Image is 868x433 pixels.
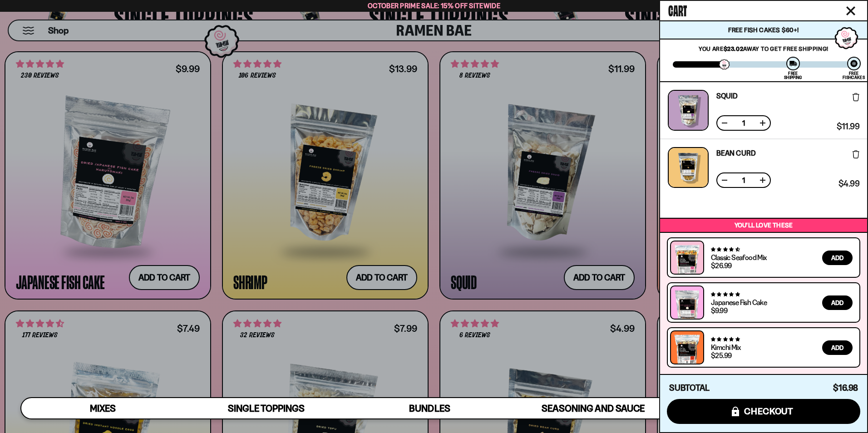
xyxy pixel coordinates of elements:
span: Seasoning and Sauce [542,403,645,414]
div: $26.99 [711,262,731,269]
strong: $23.02 [724,45,744,52]
span: $11.99 [837,123,859,131]
span: Add [831,344,843,351]
a: Japanese Fish Cake [711,298,767,307]
div: Free Fishcakes [843,71,865,79]
p: You’ll love these [662,221,865,230]
span: Free Fish Cakes $60+! [728,26,799,34]
span: 1 [736,119,751,127]
a: Bundles [348,398,512,418]
span: $4.99 [838,180,859,188]
span: Add [831,300,843,306]
a: Mixes [21,398,185,418]
button: Add [822,251,853,265]
span: 4.76 stars [711,336,740,342]
div: Free Shipping [784,71,802,79]
span: Mixes [90,403,116,414]
h4: Subtotal [669,384,710,393]
span: $16.98 [833,383,858,393]
span: 4.68 stars [711,246,740,252]
span: Bundles [409,403,450,414]
button: Add [822,340,853,355]
button: checkout [667,399,860,424]
span: Cart [668,0,687,19]
span: checkout [744,406,794,416]
span: Single Toppings [228,403,305,414]
a: Kimchi Mix [711,343,740,352]
a: Seasoning and Sauce [511,398,675,418]
div: $25.99 [711,352,731,359]
span: October Prime Sale: 15% off Sitewide [368,1,500,10]
span: Add [831,255,843,261]
p: You are away to get Free Shipping! [673,45,854,52]
a: Single Toppings [185,398,348,418]
span: 4.77 stars [711,291,740,297]
a: Bean Curd [716,149,756,157]
div: $9.99 [711,307,727,314]
button: Close cart [844,4,858,18]
a: Classic Seafood Mix [711,253,767,262]
a: Squid [716,92,738,99]
button: Add [822,295,853,310]
span: 1 [736,177,751,184]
